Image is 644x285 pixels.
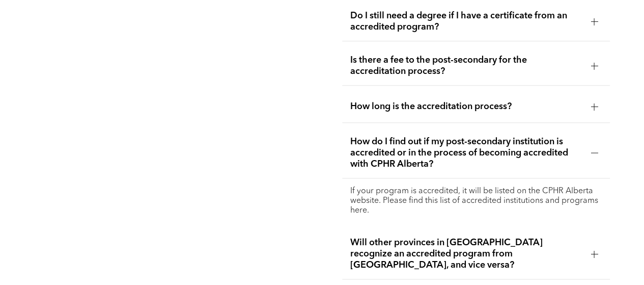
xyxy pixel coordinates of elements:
[350,187,602,216] p: If your program is accredited, it will be listed on the CPHR Alberta website. Please find this li...
[350,55,583,77] span: Is there a fee to the post-secondary for the accreditation process?
[350,136,583,170] span: How do I find out if my post-secondary institution is accredited or in the process of becoming ac...
[350,237,583,271] span: Will other provinces in [GEOGRAPHIC_DATA] recognize an accredited program from [GEOGRAPHIC_DATA],...
[350,10,583,33] span: Do I still need a degree if I have a certificate from an accredited program?
[350,101,583,112] span: How long is the accreditation process?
